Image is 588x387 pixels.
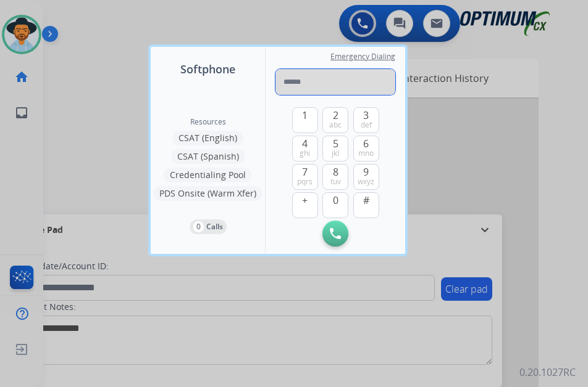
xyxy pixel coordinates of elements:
[329,120,342,130] span: abc
[332,149,339,158] span: jkl
[292,107,318,133] button: 1
[322,164,348,190] button: 8tuv
[330,177,341,187] span: tuv
[358,149,374,158] span: mno
[353,136,379,161] button: 6mno
[300,149,310,158] span: ghi
[172,131,243,145] button: CSAT (English)
[353,107,379,133] button: 3def
[361,120,372,130] span: def
[292,136,318,161] button: 4ghi
[363,165,369,179] span: 9
[330,52,395,62] span: Emergency Dialing
[363,108,369,123] span: 3
[358,177,374,187] span: wxyz
[333,165,338,179] span: 8
[164,168,252,182] button: Credentialing Pool
[333,193,338,208] span: 0
[363,136,369,151] span: 6
[363,193,369,208] span: #
[153,186,262,201] button: PDS Onsite (Warm Xfer)
[322,107,348,133] button: 2abc
[171,149,245,164] button: CSAT (Spanish)
[297,177,313,187] span: pqrs
[302,193,308,208] span: +
[353,192,379,218] button: #
[302,108,308,123] span: 1
[353,164,379,190] button: 9wxyz
[180,60,235,78] span: Softphone
[322,136,348,161] button: 5jkl
[292,164,318,190] button: 7pqrs
[302,136,308,151] span: 4
[190,219,227,234] button: 0Calls
[292,192,318,218] button: +
[193,221,204,232] p: 0
[190,117,226,127] span: Resources
[519,365,576,380] p: 0.20.1027RC
[206,221,223,232] p: Calls
[333,136,338,151] span: 5
[330,228,341,239] img: call-button
[302,165,308,179] span: 7
[322,192,348,218] button: 0
[333,108,338,123] span: 2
